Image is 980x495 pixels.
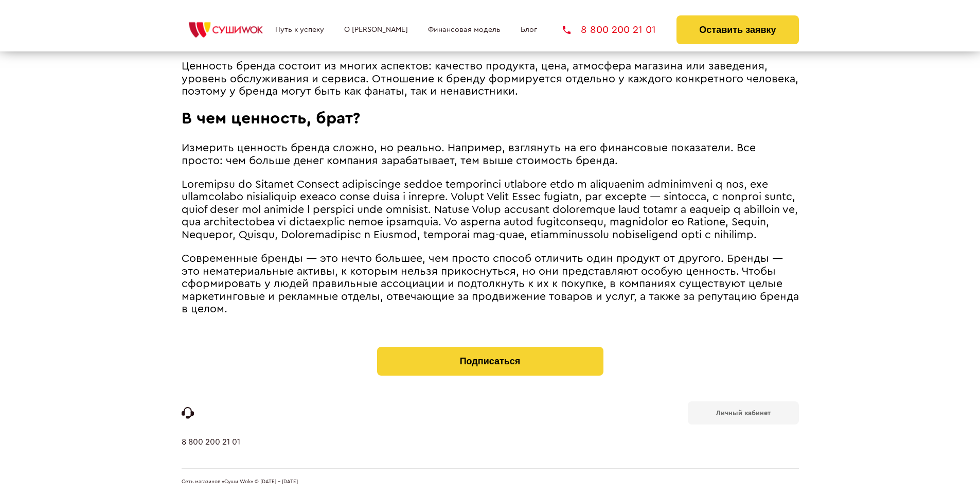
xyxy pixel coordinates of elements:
[521,26,537,34] a: Блог
[182,253,799,314] span: Современные бренды ― это нечто большее, чем просто способ отличить один продукт от другого. Бренд...
[377,347,603,376] button: Подписаться
[182,179,798,240] span: Loremipsu do Sitamet Consect adipiscinge seddoe temporinci utlabore etdo m aliquaenim adminimveni...
[581,25,656,35] span: 8 800 200 21 01
[688,401,799,425] a: Личный кабинет
[182,143,756,166] span: Измерить ценность бренда сложно, но реально. Например, взглянуть на его финансовые показатели. Вс...
[716,410,771,416] b: Личный кабинет
[182,61,798,97] span: Ценность бренда состоит из многих аспектов: качество продукта, цена, атмосфера магазина или завед...
[275,26,324,34] a: Путь к успеху
[563,25,656,35] a: 8 800 200 21 01
[344,26,408,34] a: О [PERSON_NAME]
[182,110,361,127] span: В чем ценность, брат?
[182,479,298,485] span: Сеть магазинов «Суши Wok» © [DATE] - [DATE]
[182,437,240,468] a: 8 800 200 21 01
[676,15,798,44] button: Оставить заявку
[428,26,501,34] a: Финансовая модель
